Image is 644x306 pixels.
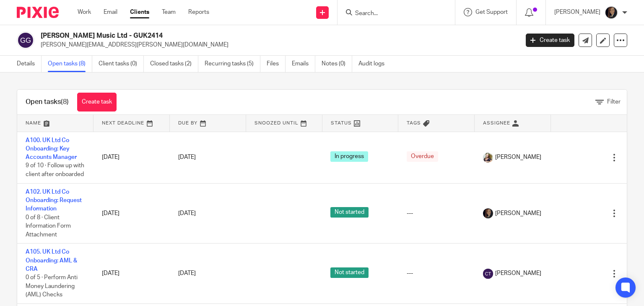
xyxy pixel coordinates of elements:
span: [PERSON_NAME] [495,269,541,277]
span: Overdue [407,151,438,162]
span: Not started [330,207,369,218]
a: Clients [130,8,149,16]
div: --- [407,209,466,218]
a: Work [78,8,91,16]
a: Email [104,8,117,16]
h2: [PERSON_NAME] Music Ltd - GUK2414 [41,31,419,40]
h1: Open tasks [26,98,69,106]
td: [DATE] [93,183,170,244]
a: A102. UK Ltd Co Onboarding: Request Information [26,189,82,212]
a: Audit logs [358,56,391,72]
td: [DATE] [93,132,170,183]
span: Filter [607,99,621,105]
span: Not started [330,267,369,278]
a: Open tasks (8) [48,56,92,72]
span: 0 of 5 · Perform Anti Money Laundering (AML) Checks [26,275,78,298]
span: Get Support [475,9,508,15]
p: [PERSON_NAME] [554,8,600,16]
span: [PERSON_NAME] [495,209,541,218]
span: [DATE] [178,210,196,216]
span: [DATE] [178,154,196,160]
a: Reports [188,8,209,16]
p: [PERSON_NAME][EMAIL_ADDRESS][PERSON_NAME][DOMAIN_NAME] [41,41,513,49]
span: In progress [330,151,368,162]
a: Details [17,56,42,72]
span: Status [331,121,352,125]
div: --- [407,269,466,277]
span: 0 of 8 · Client Information Form Attachment [26,215,71,238]
img: Karin%20-%20Pic%202.jpg [483,153,493,163]
a: A100. UK Ltd Co Onboarding: Key Accounts Manager [26,137,77,161]
img: Screenshot%202023-08-23%20174648.png [605,6,618,19]
img: Pixie [17,7,59,18]
a: Client tasks (0) [99,56,144,72]
span: 9 of 10 · Follow up with client after onboarded [26,163,84,178]
td: [DATE] [93,244,170,304]
a: Emails [292,56,315,72]
span: [DATE] [178,271,196,277]
a: Create task [526,34,574,47]
a: A105. UK Ltd Co Onboarding: AML & CRA [26,249,77,272]
a: Notes (0) [322,56,352,72]
img: svg%3E [17,31,34,49]
span: [PERSON_NAME] [495,153,541,161]
span: (8) [61,99,69,105]
a: Files [267,56,286,72]
img: Screenshot%202023-08-23%20174648.png [483,208,493,218]
a: Create task [77,93,117,112]
input: Search [354,10,430,18]
span: Snoozed Until [254,121,299,125]
a: Recurring tasks (5) [205,56,260,72]
img: svg%3E [483,269,493,279]
span: Tags [407,121,421,125]
a: Team [162,8,176,16]
a: Closed tasks (2) [150,56,198,72]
